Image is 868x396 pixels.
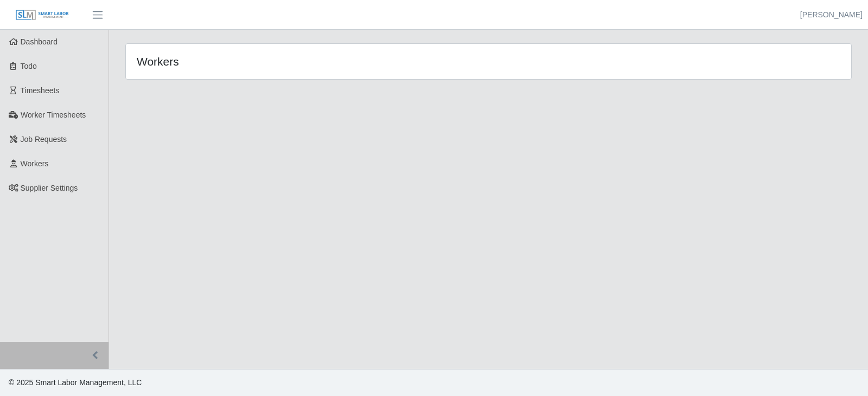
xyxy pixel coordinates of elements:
span: Timesheets [21,86,60,95]
a: [PERSON_NAME] [800,9,863,21]
img: SLM Logo [15,9,69,21]
span: Supplier Settings [21,184,78,192]
span: Todo [21,62,37,70]
h4: Workers [137,55,420,68]
span: Workers [21,159,49,168]
span: Dashboard [21,37,58,46]
span: © 2025 Smart Labor Management, LLC [9,378,142,387]
span: Job Requests [21,135,67,144]
span: Worker Timesheets [21,111,86,119]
